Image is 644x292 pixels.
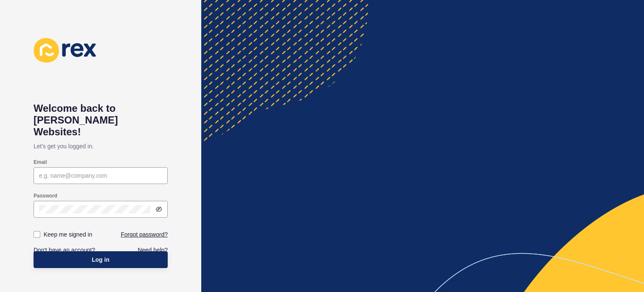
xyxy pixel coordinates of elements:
a: Need help? [138,246,168,254]
a: Don't have an account? [34,246,95,254]
button: Log in [34,251,168,268]
span: Log in [92,255,109,264]
label: Email [34,159,47,166]
input: e.g. name@company.com [39,171,162,180]
a: Forgot password? [121,230,168,239]
p: Let's get you logged in. [34,138,168,155]
label: Password [34,192,57,199]
label: Keep me signed in [44,230,92,239]
h1: Welcome back to [PERSON_NAME] Websites! [34,103,168,138]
